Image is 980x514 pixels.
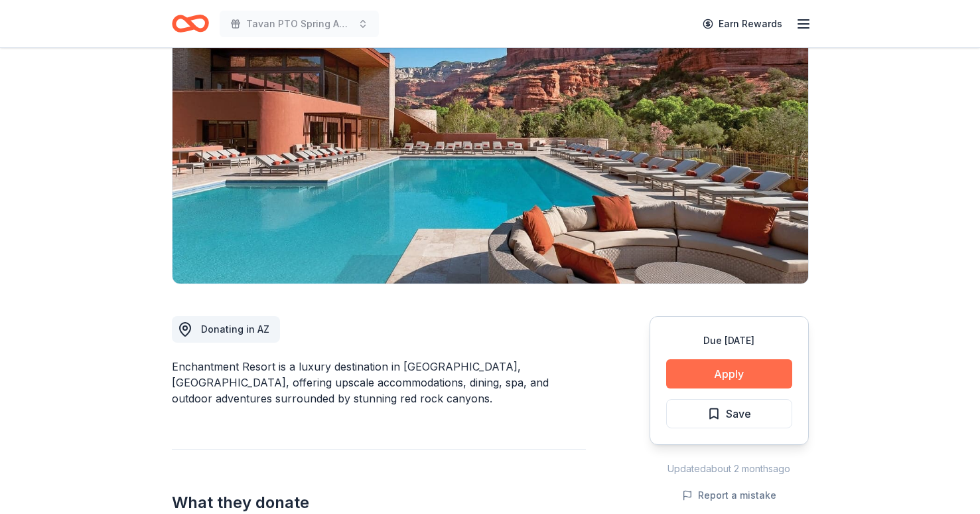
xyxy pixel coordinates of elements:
div: Updated about 2 months ago [650,461,809,477]
button: Save [666,399,792,428]
span: Tavan PTO Spring Auction [246,16,352,32]
div: Due [DATE] [666,333,792,349]
div: Enchantment Resort is a luxury destination in [GEOGRAPHIC_DATA], [GEOGRAPHIC_DATA], offering upsc... [172,359,586,406]
a: Home [172,8,209,39]
button: Apply [666,359,792,388]
img: Image for Enchantment Resort [173,30,808,284]
span: Donating in AZ [201,323,269,335]
button: Tavan PTO Spring Auction [220,11,379,37]
button: Report a mistake [682,487,776,503]
a: Earn Rewards [695,12,790,36]
span: Save [726,405,751,422]
h2: What they donate [172,492,586,513]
